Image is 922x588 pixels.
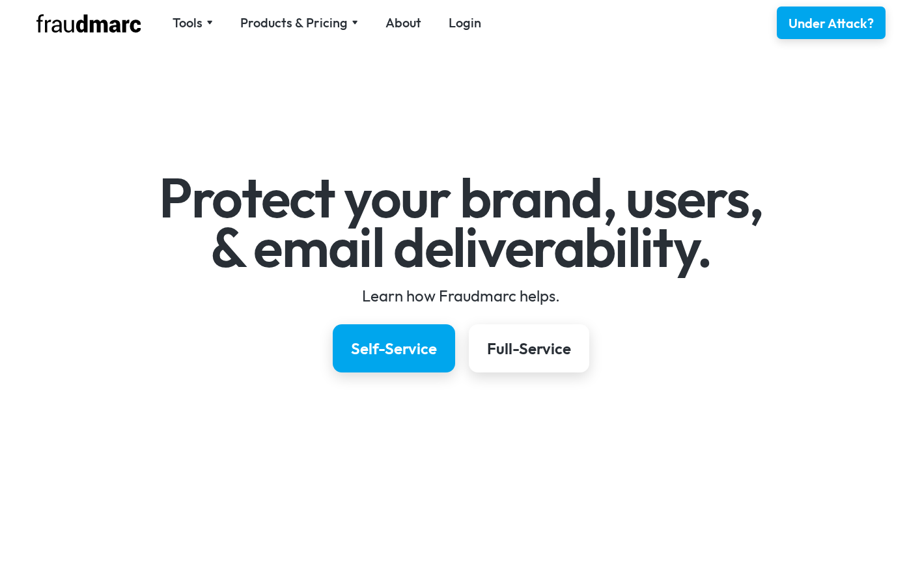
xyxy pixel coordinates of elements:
[83,285,839,306] div: Learn how Fraudmarc helps.
[240,14,358,32] div: Products & Pricing
[469,324,589,372] a: Full-Service
[173,14,213,32] div: Tools
[777,7,886,39] a: Under Attack?
[789,14,874,33] div: Under Attack?
[449,14,481,32] a: Login
[173,14,203,32] div: Tools
[385,14,421,32] a: About
[240,14,348,32] div: Products & Pricing
[351,338,437,359] div: Self-Service
[487,338,571,359] div: Full-Service
[333,324,455,372] a: Self-Service
[83,173,839,272] h1: Protect your brand, users, & email deliverability.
